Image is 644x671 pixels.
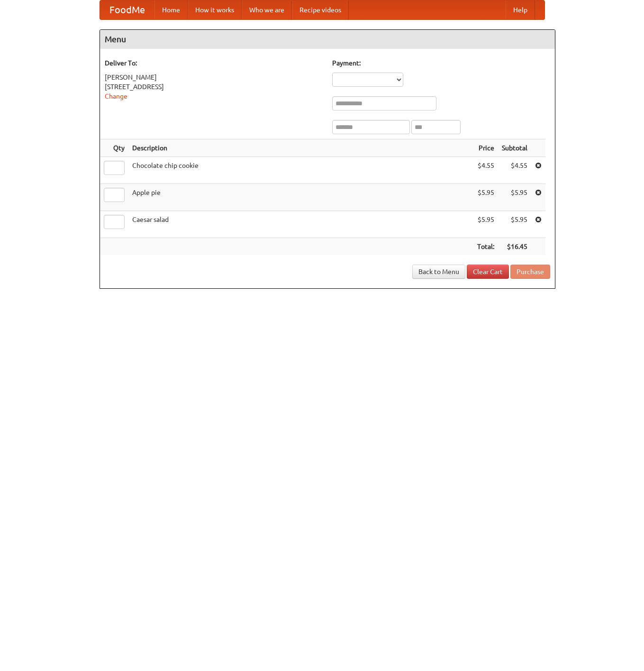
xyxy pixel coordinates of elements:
[105,73,323,82] div: [PERSON_NAME]
[332,58,550,68] h5: Payment:
[292,0,349,19] a: Recipe videos
[498,139,531,157] th: Subtotal
[154,0,188,19] a: Home
[105,92,127,100] a: Change
[498,238,531,256] th: $16.45
[188,0,242,19] a: How it works
[100,0,154,19] a: FoodMe
[510,265,550,279] button: Purchase
[473,184,498,211] td: $5.95
[105,82,323,92] div: [STREET_ADDRESS]
[128,184,473,211] td: Apple pie
[498,184,531,211] td: $5.95
[412,265,465,279] a: Back to Menu
[473,238,498,256] th: Total:
[128,139,473,157] th: Description
[473,211,498,238] td: $5.95
[128,157,473,184] td: Chocolate chip cookie
[467,265,509,279] a: Clear Cart
[242,0,292,19] a: Who we are
[100,30,555,49] h4: Menu
[128,211,473,238] td: Caesar salad
[498,211,531,238] td: $5.95
[498,157,531,184] td: $4.55
[473,157,498,184] td: $4.55
[506,0,535,19] a: Help
[100,139,128,157] th: Qty
[105,58,323,68] h5: Deliver To:
[473,139,498,157] th: Price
